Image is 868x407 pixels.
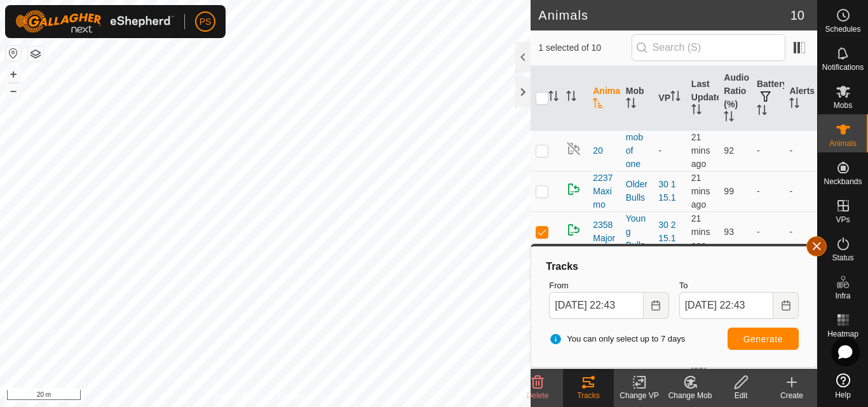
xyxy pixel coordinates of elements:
[835,391,851,399] span: Help
[658,220,675,243] a: 30 2 15.1
[790,6,804,25] span: 10
[784,171,817,211] td: -
[549,333,685,345] span: You can only select up to 7 days
[827,330,858,338] span: Heatmap
[621,66,654,131] th: Mob
[724,113,734,123] p-sorticon: Activate to sort
[6,46,21,61] button: Reset Map
[566,222,581,237] img: returning on
[834,102,852,109] span: Mobs
[593,100,603,110] p-sorticon: Activate to sort
[818,368,868,404] a: Help
[724,186,734,196] span: 99
[566,93,576,103] p-sorticon: Activate to sort
[679,279,799,292] label: To
[752,171,785,211] td: -
[719,66,752,131] th: Audio Ratio (%)
[588,66,621,131] th: Animal
[626,178,649,204] div: Older Bulls
[829,140,857,147] span: Animals
[724,227,734,237] span: 93
[752,130,785,171] td: -
[824,178,862,185] span: Neckbands
[626,212,649,252] div: Young Bulls
[784,130,817,171] td: -
[752,66,785,131] th: Battery
[593,218,616,245] span: 2358Major
[691,132,710,169] span: 17 Aug 2025, 10:25 pm
[6,83,21,98] button: –
[626,100,636,110] p-sorticon: Activate to sort
[566,141,581,156] img: returning off
[538,41,631,55] span: 1 selected of 10
[773,292,799,319] button: Choose Date
[691,173,710,210] span: 17 Aug 2025, 10:25 pm
[832,254,853,262] span: Status
[614,390,665,401] div: Change VP
[836,216,850,224] span: VPs
[658,145,661,156] app-display-virtual-paddock-transition: -
[200,15,212,29] span: PS
[538,8,790,23] h2: Animals
[544,259,804,274] div: Tracks
[527,391,549,400] span: Delete
[6,67,21,82] button: +
[215,390,263,402] a: Privacy Policy
[658,179,675,203] a: 30 1 15.1
[835,292,850,300] span: Infra
[670,93,681,103] p-sorticon: Activate to sort
[566,182,581,197] img: returning on
[278,390,315,402] a: Contact Us
[665,390,715,401] div: Change Mob
[784,211,817,252] td: -
[563,390,614,401] div: Tracks
[653,66,686,131] th: VP
[766,390,817,401] div: Create
[822,63,864,71] span: Notifications
[752,211,785,252] td: -
[691,106,702,116] p-sorticon: Activate to sort
[593,171,616,211] span: 2237Maximo
[757,107,767,117] p-sorticon: Activate to sort
[626,131,649,171] div: mob of one
[15,10,174,33] img: Gallagher Logo
[789,100,799,110] p-sorticon: Activate to sort
[825,25,860,33] span: Schedules
[686,66,719,131] th: Last Updated
[743,334,783,344] span: Generate
[593,144,603,157] span: 20
[549,279,668,292] label: From
[691,213,710,250] span: 17 Aug 2025, 10:25 pm
[632,34,785,61] input: Search (S)
[28,46,43,62] button: Map Layers
[728,328,799,350] button: Generate
[784,66,817,131] th: Alerts
[724,145,734,156] span: 92
[644,292,669,319] button: Choose Date
[715,390,766,401] div: Edit
[548,93,559,103] p-sorticon: Activate to sort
